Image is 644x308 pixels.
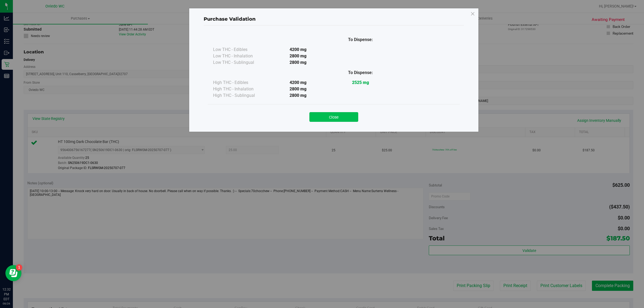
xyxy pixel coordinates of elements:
button: Close [309,112,358,122]
div: 4200 mg [267,79,329,86]
div: Low THC - Inhalation [213,53,267,59]
div: To Dispense: [329,36,392,43]
div: High THC - Sublingual [213,92,267,99]
div: 4200 mg [267,46,329,53]
iframe: Resource center [5,265,21,281]
div: Low THC - Sublingual [213,59,267,66]
div: 2800 mg [267,86,329,92]
span: Purchase Validation [204,16,256,22]
div: 2800 mg [267,92,329,99]
iframe: Resource center unread badge [16,264,22,271]
div: High THC - Inhalation [213,86,267,92]
strong: 2525 mg [352,80,369,85]
div: 2800 mg [267,53,329,59]
div: High THC - Edibles [213,79,267,86]
div: Low THC - Edibles [213,46,267,53]
div: To Dispense: [329,69,392,76]
div: 2800 mg [267,59,329,66]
